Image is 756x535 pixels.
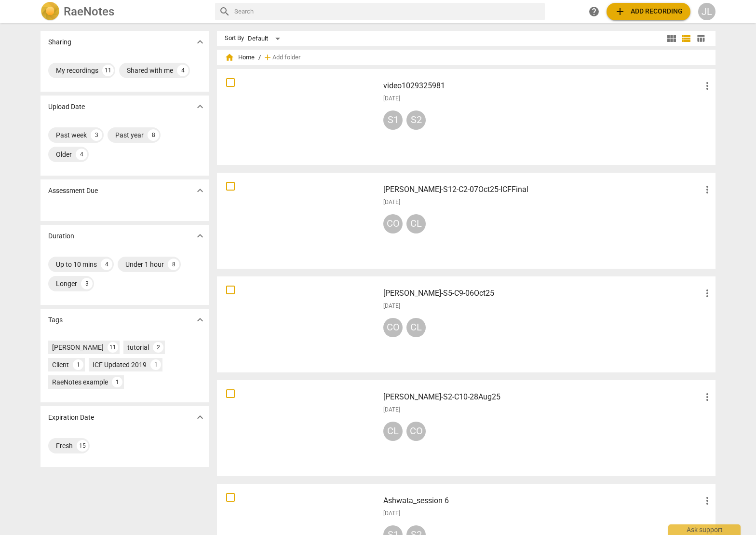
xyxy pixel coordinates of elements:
span: add [614,6,626,17]
div: CO [383,214,403,233]
h3: Lafrance-S2-C10-28Aug25 [383,391,702,403]
div: 11 [102,65,114,76]
span: [DATE] [383,509,400,518]
span: view_module [666,33,677,44]
h3: Ashwata_session 6 [383,495,702,507]
div: Ask support [668,524,741,535]
span: Add folder [272,54,300,61]
span: more_vert [702,495,713,507]
p: Tags [48,315,63,325]
div: ICF Updated 2019 [93,360,147,370]
div: CL [406,214,426,233]
h2: RaeNotes [64,5,114,18]
a: [PERSON_NAME]-S2-C10-28Aug25[DATE]CLCO [220,384,712,473]
img: Logo [40,2,60,21]
div: 3 [81,278,93,289]
a: Help [585,3,603,20]
div: Past year [115,130,144,140]
div: 8 [168,259,179,270]
div: S1 [383,110,403,130]
span: expand_more [194,36,206,48]
button: Tile view [664,31,679,46]
span: home [225,53,234,62]
span: [DATE] [383,198,400,206]
p: Upload Date [48,102,85,112]
button: Show more [193,35,207,49]
div: Default [248,31,283,46]
span: [DATE] [383,302,400,310]
button: List view [679,31,693,46]
span: expand_more [194,412,206,423]
input: Search [234,4,541,19]
p: Expiration Date [48,412,94,423]
a: [PERSON_NAME]-S12-C2-07Oct25-ICFFinal[DATE]COCL [220,176,712,265]
h3: Lafrance-S5-C9-06Oct25 [383,288,702,299]
div: 1 [112,377,122,387]
div: Shared with me [127,66,173,75]
a: [PERSON_NAME]-S5-C9-06Oct25[DATE]COCL [220,280,712,369]
span: help [588,6,600,17]
span: [DATE] [383,406,400,414]
span: expand_more [194,185,206,196]
h3: Lafrance-S12-C2-07Oct25-ICFFinal [383,184,702,195]
span: / [258,54,261,61]
div: Longer [56,279,77,288]
button: Show more [193,99,207,114]
span: more_vert [702,288,713,299]
span: [DATE] [383,95,400,103]
div: 11 [108,342,118,353]
div: 8 [148,129,159,141]
div: 3 [91,129,102,141]
a: video1029325981[DATE]S1S2 [220,72,712,162]
span: add [263,53,272,62]
button: Show more [193,229,207,243]
a: LogoRaeNotes [40,2,207,21]
button: Upload [607,3,690,20]
div: My recordings [56,66,98,75]
div: Client [52,360,69,370]
div: Older [56,150,72,159]
button: Table view [693,31,708,46]
div: Under 1 hour [125,260,164,269]
div: tutorial [127,343,149,352]
div: Sort By [225,35,244,42]
div: 1 [73,359,83,370]
span: view_list [680,33,692,44]
div: [PERSON_NAME] [52,343,104,352]
button: Show more [193,313,207,327]
div: 2 [153,342,163,353]
p: Duration [48,231,74,241]
div: 4 [76,149,87,160]
div: 4 [177,65,189,76]
span: table_chart [696,34,705,43]
div: S2 [406,110,426,130]
div: CL [406,318,426,337]
div: 4 [101,259,112,270]
div: 1 [150,359,161,370]
p: Assessment Due [48,186,98,196]
button: JL [698,3,715,20]
div: 15 [77,440,88,452]
span: more_vert [702,80,713,92]
span: more_vert [702,184,713,195]
button: Show more [193,183,207,198]
span: expand_more [194,101,206,112]
div: Fresh [56,441,73,451]
span: search [219,6,230,17]
p: Sharing [48,37,71,47]
div: CL [383,422,403,441]
button: Show more [193,410,207,425]
h3: video1029325981 [383,80,702,92]
span: expand_more [194,230,206,242]
div: Up to 10 mins [56,260,97,269]
span: Home [225,53,255,62]
div: CO [406,422,426,441]
div: CO [383,318,403,337]
span: more_vert [702,391,713,403]
div: RaeNotes example [52,377,108,387]
span: expand_more [194,314,206,326]
div: Past week [56,130,87,140]
span: Add recording [614,6,683,17]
